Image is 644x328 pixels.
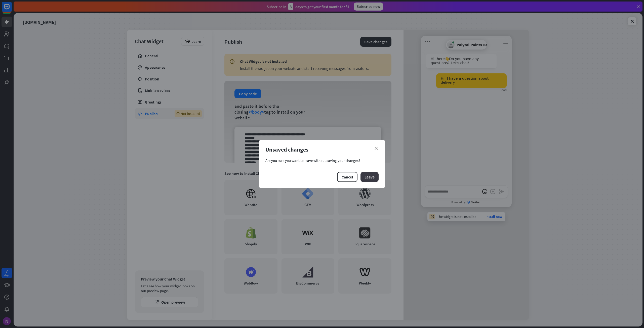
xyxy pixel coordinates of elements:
[360,172,379,182] button: Leave
[4,2,19,17] button: Open LiveChat chat widget
[265,146,379,153] div: Unsaved changes
[265,158,379,163] span: Are you sure you want to leave without saving your changes?
[375,147,378,150] i: close
[337,172,357,182] button: Cancel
